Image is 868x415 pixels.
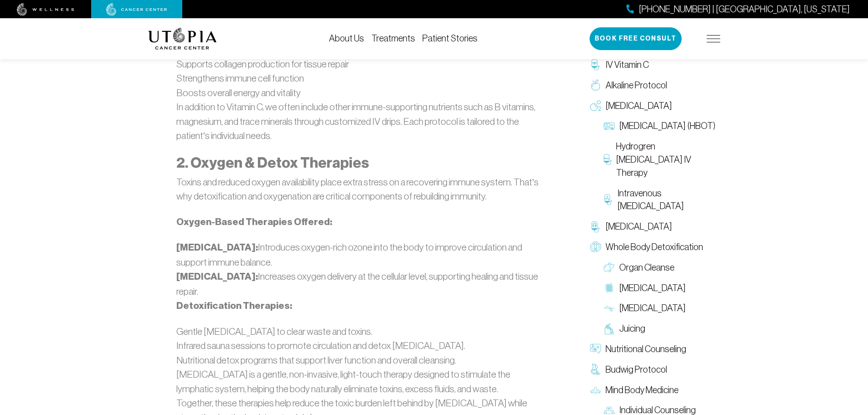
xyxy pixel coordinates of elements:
[604,154,611,165] img: Hydrogren Peroxide IV Therapy
[176,269,546,298] li: Increases oxygen delivery at the cellular level, supporting healing and tissue repair.
[604,262,615,273] img: Organ Cleanse
[586,359,720,380] a: Budwig Protocol
[627,3,850,16] a: [PHONE_NUMBER] | [GEOGRAPHIC_DATA], [US_STATE]
[599,278,720,298] a: [MEDICAL_DATA]
[176,216,332,228] strong: Oxygen-Based Therapies Offered:
[619,302,686,315] span: [MEDICAL_DATA]
[590,27,682,50] button: Book Free Consult
[590,59,601,70] img: IV Vitamin C
[590,80,601,91] img: Alkaline Protocol
[606,220,672,233] span: [MEDICAL_DATA]
[371,33,415,43] a: Treatments
[639,3,850,16] span: [PHONE_NUMBER] | [GEOGRAPHIC_DATA], [US_STATE]
[599,318,720,339] a: Juicing
[176,240,546,269] li: Introduces oxygen-rich ozone into the body to improve circulation and support immune balance.
[606,343,686,356] span: Nutritional Counseling
[148,28,217,50] img: logo
[604,323,615,334] img: Juicing
[599,257,720,278] a: Organ Cleanse
[586,380,720,400] a: Mind Body Medicine
[176,338,546,353] li: Infrared sauna sessions to promote circulation and detox [MEDICAL_DATA].
[619,119,715,133] span: [MEDICAL_DATA] (HBOT)
[176,71,546,86] li: Strengthens immune cell function
[619,322,645,335] span: Juicing
[599,116,720,136] a: [MEDICAL_DATA] (HBOT)
[176,300,292,312] strong: Detoxification Therapies:
[604,194,613,205] img: Intravenous Ozone Therapy
[707,35,720,42] img: icon-hamburger
[176,86,546,100] li: Boosts overall energy and vitality
[590,100,601,111] img: Oxygen Therapy
[619,261,674,274] span: Organ Cleanse
[17,3,74,16] img: wellness
[604,282,615,293] img: Colon Therapy
[617,187,715,213] span: Intravenous [MEDICAL_DATA]
[176,367,546,396] li: [MEDICAL_DATA] is a gentle, non-invasive, light-touch therapy designed to stimulate the lymphatic...
[176,175,546,204] p: Toxins and reduced oxygen availability place extra stress on a recovering immune system. That’s w...
[619,282,686,295] span: [MEDICAL_DATA]
[176,100,546,143] p: In addition to Vitamin C, we often include other immune-supporting nutrients such as B vitamins, ...
[590,364,601,375] img: Budwig Protocol
[606,58,649,72] span: IV Vitamin C
[586,55,720,75] a: IV Vitamin C
[329,33,364,43] a: About Us
[599,298,720,318] a: [MEDICAL_DATA]
[176,271,258,282] strong: [MEDICAL_DATA]:
[176,353,546,368] li: Nutritional detox programs that support liver function and overall cleansing.
[606,241,703,254] span: Whole Body Detoxification
[606,384,678,397] span: Mind Body Medicine
[606,79,667,92] span: Alkaline Protocol
[590,343,601,354] img: Nutritional Counseling
[604,303,615,314] img: Lymphatic Massage
[586,96,720,116] a: [MEDICAL_DATA]
[599,136,720,183] a: Hydrogren [MEDICAL_DATA] IV Therapy
[616,140,716,179] span: Hydrogren [MEDICAL_DATA] IV Therapy
[599,183,720,217] a: Intravenous [MEDICAL_DATA]
[590,241,601,252] img: Whole Body Detoxification
[176,154,369,171] strong: 2. Oxygen & Detox Therapies
[422,33,478,43] a: Patient Stories
[604,121,615,132] img: Hyperbaric Oxygen Therapy (HBOT)
[590,384,601,395] img: Mind Body Medicine
[176,241,258,253] strong: [MEDICAL_DATA]:
[606,99,672,113] span: [MEDICAL_DATA]
[586,339,720,359] a: Nutritional Counseling
[590,221,601,232] img: Chelation Therapy
[586,237,720,257] a: Whole Body Detoxification
[106,3,167,16] img: cancer center
[586,75,720,96] a: Alkaline Protocol
[606,363,667,376] span: Budwig Protocol
[176,57,546,72] li: Supports collagen production for tissue repair
[586,216,720,237] a: [MEDICAL_DATA]
[176,324,546,339] li: Gentle [MEDICAL_DATA] to clear waste and toxins.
